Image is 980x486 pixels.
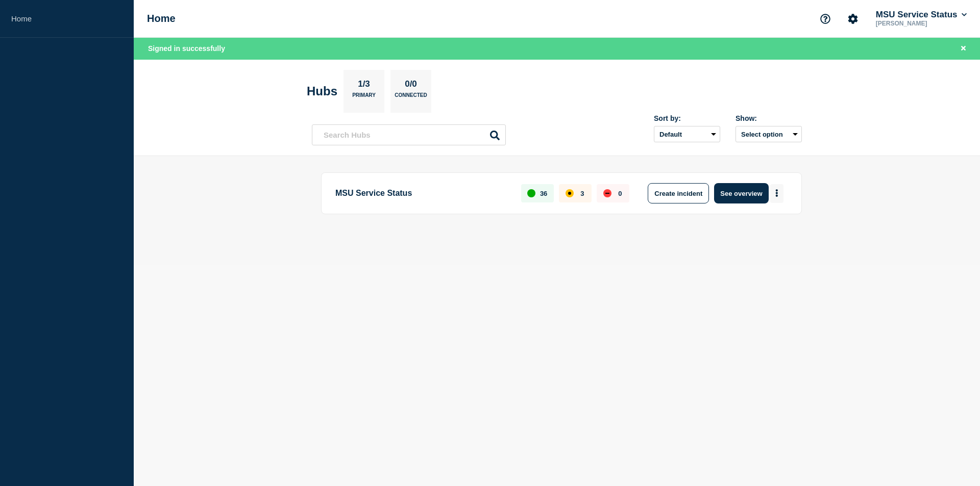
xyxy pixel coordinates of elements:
[354,79,374,92] p: 1/3
[148,44,225,53] span: Signed in successfully
[335,183,509,203] p: MSU Service Status
[312,124,506,145] input: Search Hubs
[527,189,535,197] div: up
[147,13,176,24] h1: Home
[714,183,768,203] button: See overview
[957,43,970,55] button: Close banner
[654,114,720,122] div: Sort by:
[566,189,574,197] div: affected
[654,126,720,142] select: Sort by
[401,79,421,92] p: 0/0
[540,190,547,197] p: 36
[618,190,622,197] p: 0
[736,126,802,142] button: Select option
[815,8,836,30] button: Support
[603,189,611,197] div: down
[307,84,337,98] h2: Hubs
[842,8,864,30] button: Account settings
[648,183,709,203] button: Create incident
[352,92,376,103] p: Primary
[874,20,969,27] p: [PERSON_NAME]
[580,190,584,197] p: 3
[395,92,427,103] p: Connected
[874,10,969,20] button: MSU Service Status
[770,184,783,203] button: More actions
[736,114,802,122] div: Show:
